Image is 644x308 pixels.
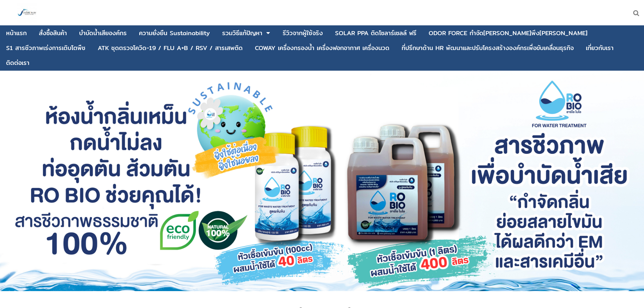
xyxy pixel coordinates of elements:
[79,27,127,40] a: บําบัดน้ำเสียองค์กร
[222,27,262,40] a: รวมวิธีแก้ปัญหา
[98,45,243,51] div: ATK ชุดตรวจโควิด-19 / FLU A+B / RSV / สารเสพติด
[6,60,29,66] div: ติดต่อเรา
[139,27,210,40] a: ความยั่งยืน Sustainability
[39,27,67,40] a: สั่งซื้อสินค้า
[6,30,27,36] div: หน้าแรก
[6,56,29,69] a: ติดต่อเรา
[255,42,389,54] a: COWAY เครื่องกรองน้ำ เครื่องฟอกอากาศ เครื่องนวด
[6,45,86,51] div: S1 สารชีวภาพเร่งการเติบโตพืช
[79,30,127,36] div: บําบัดน้ำเสียองค์กร
[402,45,574,51] div: ที่ปรึกษาด้าน HR พัฒนาและปรับโครงสร้างองค์กรเพื่อขับเคลื่อนธุรกิจ
[586,45,614,51] div: เกี่ยวกับเรา
[429,27,588,40] a: ODOR FORCE กำจัด[PERSON_NAME]พึง[PERSON_NAME]
[222,30,262,36] div: รวมวิธีแก้ปัญหา
[586,42,614,54] a: เกี่ยวกับเรา
[39,30,67,36] div: สั่งซื้อสินค้า
[17,3,37,23] img: large-1644130236041.jpg
[429,30,588,36] div: ODOR FORCE กำจัด[PERSON_NAME]พึง[PERSON_NAME]
[255,45,389,51] div: COWAY เครื่องกรองน้ำ เครื่องฟอกอากาศ เครื่องนวด
[335,30,416,36] div: SOLAR PPA ติดโซลาร์เซลล์ ฟรี
[139,30,210,36] div: ความยั่งยืน Sustainability
[283,30,323,36] div: รีวิวจากผู้ใช้จริง
[98,42,243,54] a: ATK ชุดตรวจโควิด-19 / FLU A+B / RSV / สารเสพติด
[283,27,323,40] a: รีวิวจากผู้ใช้จริง
[335,27,416,40] a: SOLAR PPA ติดโซลาร์เซลล์ ฟรี
[6,42,86,54] a: S1 สารชีวภาพเร่งการเติบโตพืช
[402,42,574,54] a: ที่ปรึกษาด้าน HR พัฒนาและปรับโครงสร้างองค์กรเพื่อขับเคลื่อนธุรกิจ
[6,27,27,40] a: หน้าแรก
